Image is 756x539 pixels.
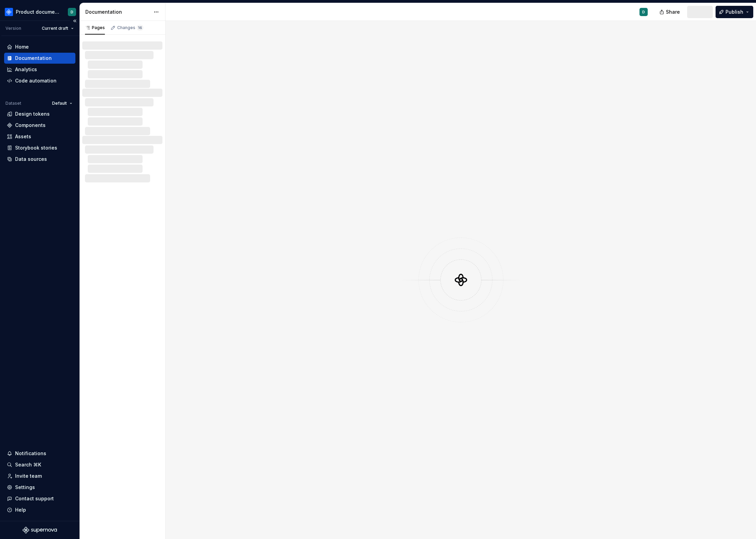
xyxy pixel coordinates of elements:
[4,120,75,131] a: Components
[4,131,75,142] a: Assets
[4,41,75,52] a: Home
[15,144,57,151] div: Storybook stories
[5,26,21,31] div: Version
[4,459,75,470] button: Search ⌘K
[49,99,75,108] button: Default
[4,493,75,504] button: Contact support
[656,6,684,18] button: Share
[642,9,645,15] div: D
[15,473,42,479] div: Invite team
[15,450,46,457] div: Notifications
[16,9,60,15] div: Product documentation
[15,506,26,513] div: Help
[15,495,54,502] div: Contact support
[15,111,50,117] div: Design tokens
[15,77,57,84] div: Code automation
[15,122,46,129] div: Components
[23,527,57,534] svg: Supernova Logo
[52,101,67,106] span: Default
[4,504,75,515] button: Help
[666,9,680,15] span: Share
[137,25,143,30] span: 16
[15,66,37,73] div: Analytics
[15,461,41,468] div: Search ⌘K
[5,8,13,16] img: 87691e09-aac2-46b6-b153-b9fe4eb63333.png
[725,9,743,15] span: Publish
[42,26,68,31] span: Current draft
[4,154,75,165] a: Data sources
[4,53,75,64] a: Documentation
[15,156,47,163] div: Data sources
[15,55,52,62] div: Documentation
[70,16,80,26] button: Collapse sidebar
[15,43,29,50] div: Home
[15,484,35,491] div: Settings
[15,133,31,140] div: Assets
[4,64,75,75] a: Analytics
[1,4,78,19] button: Product documentationD
[71,9,73,15] div: D
[4,482,75,493] a: Settings
[117,25,143,30] div: Changes
[85,25,105,30] div: Pages
[85,9,150,15] div: Documentation
[4,75,75,86] a: Code automation
[39,24,77,33] button: Current draft
[4,142,75,153] a: Storybook stories
[5,101,21,106] div: Dataset
[4,448,75,459] button: Notifications
[716,6,753,18] button: Publish
[4,108,75,119] a: Design tokens
[4,471,75,482] a: Invite team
